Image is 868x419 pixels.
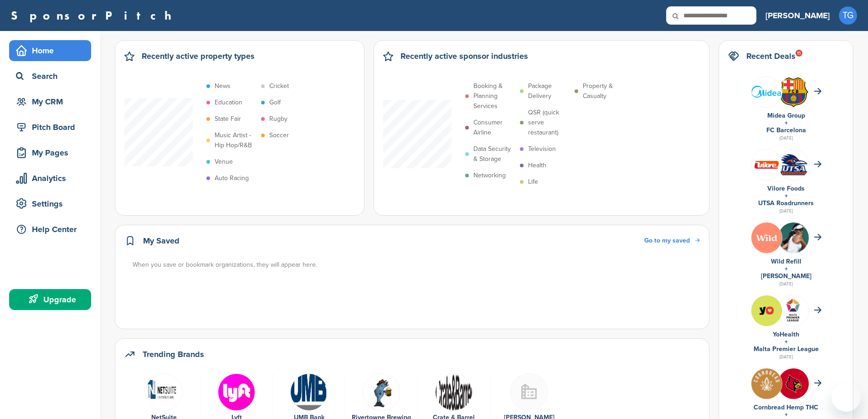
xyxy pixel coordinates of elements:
div: Upgrade [14,291,91,308]
p: Television [528,144,556,154]
p: Consumer Airline [473,118,515,138]
img: Ophy wkc 400x400 [778,368,809,399]
div: When you save or bookmark organizations, they will appear here. [133,260,701,270]
a: Search [9,66,91,87]
span: Go to my saved [644,237,690,244]
a: Vilore Foods [767,185,805,192]
iframe: Button to launch messaging window [832,383,861,412]
p: Data Security & Storage [473,144,515,164]
p: Life [528,177,538,187]
img: Data [435,373,473,411]
a: Go to my saved [644,236,700,246]
a: Lyft logo [205,373,268,410]
img: 6eae1oa 400x400 [751,368,782,399]
img: Open uri20141112 50798 15runur [290,373,328,411]
a: UTSA Roadrunners [758,199,814,207]
div: Home [14,42,91,59]
img: Data [145,373,183,411]
a: + [785,192,788,200]
a: Pitch Board [9,117,91,138]
h2: Recently active sponsor industries [401,50,528,62]
a: [PERSON_NAME] [765,5,830,26]
div: Analytics [14,170,91,186]
a: Data [422,373,485,410]
div: [DATE] [728,207,844,215]
a: + [785,411,788,419]
a: Wild Refill [771,258,801,265]
h2: My Saved [143,234,180,247]
div: My Pages [14,145,91,161]
p: Package Delivery [528,81,570,101]
img: Xmy2hx9i 400x400 [751,222,782,253]
a: My CRM [9,91,91,112]
a: + [785,338,788,346]
p: Music Artist - Hip Hop/R&B [215,130,257,150]
img: Group 246 [751,150,782,180]
a: Midea Group [767,112,805,119]
div: [DATE] [728,134,844,142]
a: [PERSON_NAME] [761,272,812,280]
h2: Trending Brands [143,348,204,361]
a: Home [9,40,91,61]
h3: [PERSON_NAME] [765,9,830,22]
img: Open uri20141112 64162 1yeofb6?1415809477 [778,77,809,108]
p: Golf [269,98,281,108]
a: My Pages [9,142,91,163]
a: Open uri20141112 50798 1jjvlsj [350,373,413,410]
div: Help Center [14,221,91,238]
div: My CRM [14,93,91,110]
span: TG [839,6,857,25]
img: Open uri20141112 64162 1eu47ya?1415809040 [778,152,809,177]
img: Open uri20141112 50798 1jjvlsj [363,373,400,411]
a: + [785,119,788,127]
a: YoHealth [773,331,799,338]
a: Help Center [9,219,91,240]
a: FC Barcelona [766,126,806,134]
p: Soccer [269,130,289,140]
p: QSR (quick serve restaurant) [528,108,570,138]
a: Analytics [9,168,91,189]
p: Health [528,160,546,171]
a: Cornbread Hemp THC [754,403,818,411]
p: Cricket [269,81,289,91]
img: 200px midea.svg [751,86,782,98]
p: State Fair [215,114,241,124]
a: Buildingmissing [495,373,563,410]
a: Upgrade [9,289,91,310]
p: Venue [215,157,233,167]
div: [DATE] [728,280,844,288]
img: 330px raducanu wmq18 (16) (42834286534) [778,222,809,268]
a: Settings [9,193,91,214]
img: 525644331 17898828333253369 2166898335964047711 n [751,295,782,326]
div: [DATE] [728,353,844,361]
p: Property & Casualty [583,81,625,101]
a: Data [133,373,195,410]
a: SponsorPitch [11,10,177,21]
a: Open uri20141112 50798 15runur [277,373,340,410]
p: News [215,81,231,91]
img: Group 244 [778,295,809,326]
p: Booking & Planning Services [473,81,515,111]
div: Search [14,68,91,84]
a: Malta Premier League [754,345,819,353]
p: Networking [473,171,506,181]
h2: Recently active property types [142,50,255,62]
p: Education [215,98,242,108]
p: Auto Racing [215,173,249,183]
p: Rugby [269,114,288,124]
img: Lyft logo [218,373,255,411]
img: Buildingmissing [510,373,548,411]
div: Settings [14,196,91,212]
a: + [785,265,788,273]
h2: Recent Deals [746,50,796,62]
div: Pitch Board [14,119,91,135]
div: 15 [796,50,802,57]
